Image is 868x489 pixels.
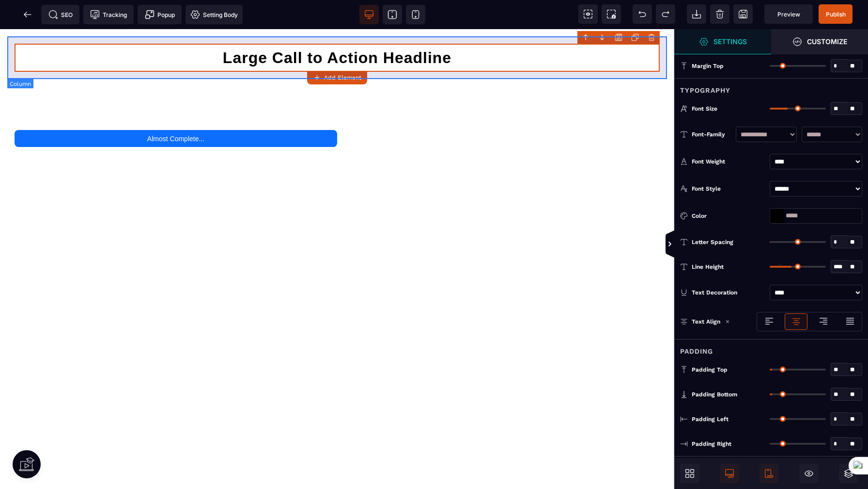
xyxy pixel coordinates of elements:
[15,15,660,43] h1: Large Call to Action Headline
[692,415,728,423] span: Padding Left
[633,4,652,24] span: Undo
[692,184,762,194] div: Font Style
[725,319,730,324] img: loading
[692,62,724,70] span: Margin Top
[602,4,621,24] span: Screenshot
[713,38,747,45] strong: Settings
[674,339,868,357] div: Padding
[807,38,847,45] strong: Customize
[826,11,846,18] span: Publish
[18,5,37,24] span: Back
[692,130,731,139] div: Font-Family
[692,366,728,374] span: Padding Top
[692,105,717,113] span: Font Size
[710,4,729,24] span: Clear
[720,464,739,483] span: Is Show Desktop
[186,5,243,24] span: Favicon
[41,5,79,24] span: Seo meta data
[674,29,771,54] span: Open Style Manager
[692,391,737,398] span: Padding Bottom
[324,74,361,81] strong: Add Element
[839,464,858,483] span: Open Sub Layers
[307,71,367,84] button: Add Element
[680,464,699,483] span: Open Blocks
[674,230,684,259] span: Toggle Views
[83,5,134,24] span: Tracking code
[759,464,779,483] span: Is Show Mobile
[771,29,868,54] span: Open Style Manager
[383,5,402,24] span: View tablet
[777,11,800,18] span: Preview
[359,5,379,24] span: View desktop
[90,10,127,19] span: Tracking
[733,4,753,24] span: Save
[674,78,868,96] div: Typography
[687,4,706,24] span: Open Import Webpage
[799,464,819,483] span: Cmd Hidden Block
[692,211,762,221] div: Color
[656,4,675,24] span: Redo
[692,440,731,448] span: Padding Right
[692,263,724,271] span: Line Height
[680,317,720,326] p: Text Align
[764,4,813,24] span: Preview
[578,4,598,24] span: View components
[692,288,762,297] div: Text Decoration
[692,157,762,166] div: Font Weight
[147,106,204,114] text: Almost Complete...
[138,5,182,24] span: Create Alert Modal
[692,238,733,246] span: Letter Spacing
[145,10,175,19] span: Popup
[406,5,425,24] span: View mobile
[190,10,238,19] span: Setting Body
[819,4,852,24] span: Save
[48,10,73,19] span: SEO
